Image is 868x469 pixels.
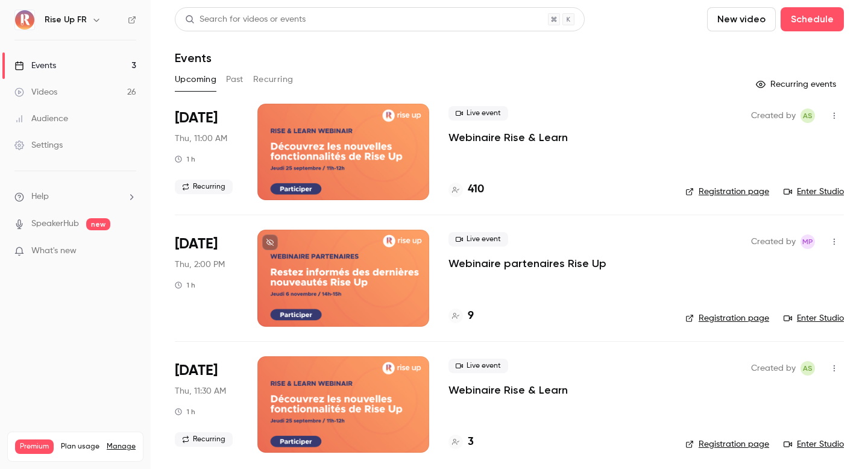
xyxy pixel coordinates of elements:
span: Plan usage [61,442,99,452]
span: [DATE] [175,234,218,254]
span: What's new [31,245,77,257]
span: MP [802,234,813,249]
div: Sep 25 Thu, 11:00 AM (Europe/Paris) [175,104,238,200]
span: AS [803,109,813,123]
button: New video [707,7,776,31]
span: [DATE] [175,361,218,380]
span: Thu, 11:00 AM [175,133,227,145]
a: Registration page [685,438,769,450]
span: Aliocha Segard [800,109,815,123]
a: 410 [448,181,484,198]
a: Enter Studio [784,312,844,324]
img: Rise Up FR [15,10,34,30]
button: Upcoming [175,70,216,89]
a: Registration page [685,312,769,324]
h4: 3 [468,434,474,450]
div: 1 h [175,154,195,164]
a: SpeakerHub [31,218,79,230]
a: 3 [448,434,474,450]
h1: Events [175,51,212,65]
a: Manage [107,442,136,452]
span: Created by [751,109,796,123]
div: Settings [14,139,63,151]
a: Webinaire Rise & Learn [448,383,568,397]
span: Created by [751,234,796,249]
h4: 410 [468,181,484,198]
a: Registration page [685,186,769,198]
button: Recurring [253,70,294,89]
span: Recurring [175,180,233,194]
h6: Rise Up FR [45,14,87,26]
div: 1 h [175,280,195,290]
span: Help [31,190,49,203]
a: Webinaire Rise & Learn [448,130,568,145]
span: new [86,218,110,230]
div: Events [14,60,56,72]
span: Thu, 2:00 PM [175,259,225,271]
span: Recurring [175,432,233,447]
div: Audience [14,113,68,125]
div: Nov 6 Thu, 2:00 PM (Europe/Paris) [175,230,238,326]
span: Live event [448,359,508,373]
button: Past [226,70,244,89]
span: Aliocha Segard [800,361,815,376]
div: Videos [14,86,57,98]
span: [DATE] [175,109,218,128]
h4: 9 [468,308,474,324]
iframe: Noticeable Trigger [122,246,136,257]
span: Premium [15,439,54,454]
li: help-dropdown-opener [14,190,136,203]
span: Thu, 11:30 AM [175,385,226,397]
a: Enter Studio [784,438,844,450]
div: Dec 18 Thu, 11:30 AM (Europe/Paris) [175,356,238,453]
span: Morgane Philbert [800,234,815,249]
a: Webinaire partenaires Rise Up [448,256,606,271]
span: Live event [448,232,508,247]
span: AS [803,361,813,376]
div: 1 h [175,407,195,417]
div: Search for videos or events [185,13,306,26]
a: Enter Studio [784,186,844,198]
button: Schedule [781,7,844,31]
a: 9 [448,308,474,324]
span: Created by [751,361,796,376]
button: Recurring events [750,75,844,94]
span: Live event [448,106,508,121]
